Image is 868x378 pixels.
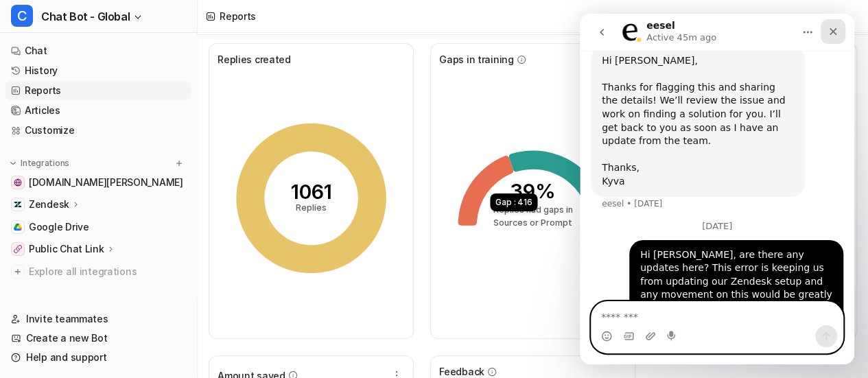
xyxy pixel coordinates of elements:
img: explore all integrations [11,265,25,279]
tspan: Replies [296,202,327,213]
a: price-agg-sandy.vercel.app[DOMAIN_NAME][PERSON_NAME] [5,173,191,192]
p: Public Chat Link [29,242,104,256]
a: Help and support [5,348,191,367]
a: Chat [5,41,191,60]
tspan: 39% [510,179,556,203]
span: Replies created [218,52,291,67]
span: Chat Bot - Global [41,7,130,26]
a: Articles [5,101,191,120]
span: Explore all integrations [29,261,186,283]
p: Integrations [21,158,69,169]
a: Google DriveGoogle Drive [5,217,191,237]
img: price-agg-sandy.vercel.app [14,178,22,187]
img: menu_add.svg [174,158,184,168]
a: Create a new Bot [5,329,191,348]
span: Gaps in training [439,52,514,67]
p: Zendesk [29,198,69,211]
a: Customize [5,121,191,140]
span: [DOMAIN_NAME][PERSON_NAME] [29,176,183,189]
a: History [5,61,191,80]
span: C [11,5,33,27]
iframe: To enrich screen reader interactions, please activate Accessibility in Grammarly extension settings [580,14,854,364]
img: Public Chat Link [14,245,22,253]
tspan: Sources or Prompt [493,217,572,228]
tspan: 1061 [291,180,332,204]
img: Zendesk [14,200,22,209]
div: Reports [220,9,256,23]
a: Explore all integrations [5,262,191,281]
button: Integrations [5,156,73,170]
img: Google Drive [14,223,22,231]
a: Reports [5,81,191,100]
img: expand menu [8,158,18,168]
span: Google Drive [29,220,89,234]
tspan: Replies had gaps in [493,204,573,215]
a: Invite teammates [5,309,191,329]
